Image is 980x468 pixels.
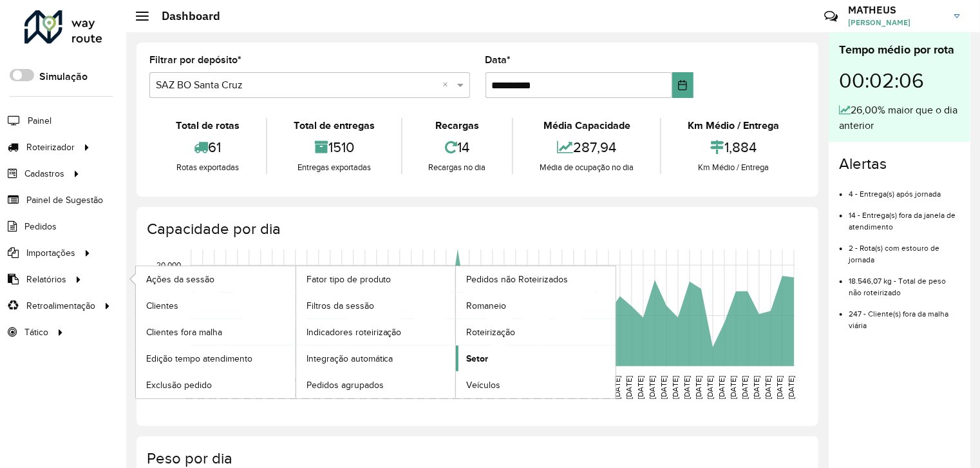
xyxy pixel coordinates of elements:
label: Data [485,52,511,68]
span: Indicadores roteirização [306,326,402,339]
span: Pedidos [24,220,57,233]
text: [DATE] [439,376,448,399]
span: Exclusão pedido [146,378,212,392]
text: [DATE] [671,376,679,399]
div: Recargas no dia [406,161,509,174]
div: Entregas exportadas [270,161,398,174]
span: Pedidos não Roteirizados [466,273,568,286]
div: 61 [153,133,263,161]
a: Setor [456,346,616,371]
text: [DATE] [462,376,471,399]
li: 4 - Entrega(s) após jornada [849,179,960,200]
text: [DATE] [358,376,366,399]
li: 14 - Entrega(s) fora da janela de atendimento [849,200,960,233]
a: Edição tempo atendimento [136,346,296,371]
div: Total de rotas [153,118,263,133]
a: Pedidos agrupados [296,372,456,398]
text: [DATE] [590,376,598,399]
span: Roteirizador [26,141,75,154]
span: Tático [24,326,48,339]
text: [DATE] [184,376,193,399]
text: [DATE] [312,376,320,399]
span: Ações da sessão [146,273,214,286]
div: 26,00% maior que o dia anterior [839,102,960,133]
div: 1,884 [664,133,802,161]
text: [DATE] [497,376,505,399]
text: [DATE] [636,376,645,399]
a: Indicadores roteirização [296,319,456,345]
text: [DATE] [543,376,552,399]
text: [DATE] [520,376,529,399]
div: 287,94 [516,133,657,161]
span: Clientes [146,299,178,313]
span: Edição tempo atendimento [146,352,252,366]
div: Média de ocupação no dia [516,161,657,174]
text: [DATE] [370,376,378,399]
h4: Peso por dia [147,449,806,468]
div: 00:02:06 [839,59,960,102]
div: Recargas [406,118,509,133]
div: Total de entregas [270,118,398,133]
text: [DATE] [532,376,540,399]
span: Retroalimentação [26,299,95,313]
text: [DATE] [648,376,656,399]
a: Clientes [136,293,296,318]
text: [DATE] [242,376,250,399]
span: Integração automática [306,352,393,366]
text: [DATE] [578,376,587,399]
text: 20,000 [156,260,181,269]
text: [DATE] [416,376,424,399]
text: [DATE] [601,376,610,399]
span: Importações [26,246,75,260]
div: Rotas exportadas [153,161,263,174]
li: 18.546,07 kg - Total de peso não roteirizado [849,266,960,298]
text: [DATE] [567,376,575,399]
a: Exclusão pedido [136,372,296,398]
text: [DATE] [323,376,332,399]
a: Filtros da sessão [296,293,456,318]
text: [DATE] [335,376,343,399]
div: Km Médio / Entrega [664,161,802,174]
span: Cadastros [24,167,64,180]
span: [PERSON_NAME] [848,17,945,28]
text: [DATE] [300,376,308,399]
text: [DATE] [474,376,482,399]
h2: Dashboard [149,9,220,23]
span: Clientes fora malha [146,326,222,339]
text: [DATE] [196,376,204,399]
a: Clientes fora malha [136,319,296,345]
text: [DATE] [625,376,633,399]
text: [DATE] [288,376,297,399]
a: Roteirização [456,319,616,345]
h4: Capacidade por dia [147,220,806,239]
div: Média Capacidade [516,118,657,133]
text: [DATE] [207,376,216,399]
text: [DATE] [683,376,691,399]
text: [DATE] [231,376,239,399]
text: [DATE] [613,376,621,399]
div: 14 [406,133,509,161]
text: [DATE] [254,376,262,399]
span: Relatórios [26,273,66,286]
text: [DATE] [740,376,749,399]
a: Fator tipo de produto [296,266,456,292]
text: [DATE] [428,376,436,399]
text: [DATE] [729,376,737,399]
a: Veículos [456,372,616,398]
text: [DATE] [717,376,726,399]
a: Romaneio [456,293,616,318]
text: [DATE] [509,376,517,399]
span: Pedidos agrupados [306,378,384,392]
text: [DATE] [346,376,355,399]
a: Pedidos não Roteirizados [456,266,616,292]
li: 2 - Rota(s) com estouro de jornada [849,233,960,266]
span: Setor [466,352,488,366]
span: Painel de Sugestão [26,193,103,207]
span: Roteirização [466,326,515,339]
button: Choose Date [672,72,694,98]
text: [DATE] [706,376,714,399]
h3: MATHEUS [848,4,945,16]
text: [DATE] [485,376,494,399]
span: Painel [28,114,52,128]
li: 247 - Cliente(s) fora da malha viária [849,298,960,331]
